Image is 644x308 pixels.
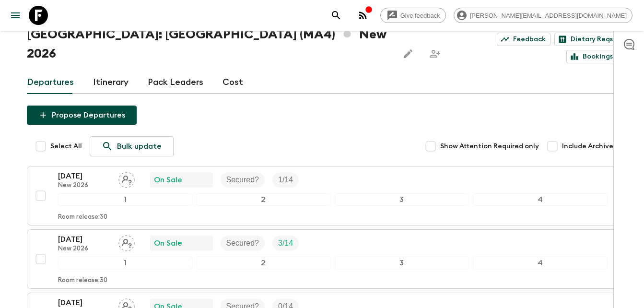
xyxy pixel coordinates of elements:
[272,236,299,251] div: Trip Fill
[327,6,346,25] button: search adventures
[278,174,293,186] p: 1 / 14
[473,257,608,269] div: 4
[278,237,293,249] p: 3 / 14
[196,193,331,206] div: 2
[425,44,445,63] span: Share this itinerary
[58,257,193,269] div: 1
[196,257,331,269] div: 2
[93,71,129,94] a: Itinerary
[148,71,203,94] a: Pack Leaders
[58,234,111,245] p: [DATE]
[27,25,391,63] h1: [GEOGRAPHIC_DATA]: [GEOGRAPHIC_DATA] (MA4) New 2026
[221,172,265,188] div: Secured?
[454,8,632,23] div: [PERSON_NAME][EMAIL_ADDRESS][DOMAIN_NAME]
[154,237,182,249] p: On Sale
[395,12,445,19] span: Give feedback
[465,12,632,19] span: [PERSON_NAME][EMAIL_ADDRESS][DOMAIN_NAME]
[58,213,107,221] p: Room release: 30
[6,6,25,25] button: menu
[497,33,550,46] a: Feedback
[27,106,137,125] button: Propose Departures
[272,172,299,188] div: Trip Fill
[118,175,135,182] span: Assign pack leader
[154,174,182,186] p: On Sale
[562,142,618,151] span: Include Archived
[398,44,418,63] button: Edit this itinerary
[27,71,74,94] a: Departures
[117,141,162,152] p: Bulk update
[58,193,193,206] div: 1
[50,142,82,151] span: Select All
[335,193,469,206] div: 3
[226,174,259,186] p: Secured?
[27,166,618,225] button: [DATE]New 2026Assign pack leaderOn SaleSecured?Trip Fill1234Room release:30
[440,142,539,151] span: Show Attention Required only
[58,277,107,284] p: Room release: 30
[58,182,111,190] p: New 2026
[554,33,618,46] a: Dietary Reqs
[58,245,111,253] p: New 2026
[566,50,618,63] a: Bookings
[222,71,243,94] a: Cost
[27,229,618,289] button: [DATE]New 2026Assign pack leaderOn SaleSecured?Trip Fill1234Room release:30
[90,136,174,156] a: Bulk update
[118,238,135,246] span: Assign pack leader
[221,236,265,251] div: Secured?
[58,170,111,182] p: [DATE]
[226,237,259,249] p: Secured?
[380,8,446,23] a: Give feedback
[335,257,469,269] div: 3
[473,193,608,206] div: 4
